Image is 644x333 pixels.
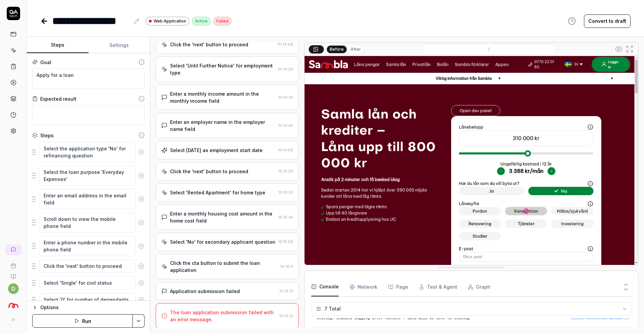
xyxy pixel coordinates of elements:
[32,212,145,233] div: Suggestions
[419,278,457,296] button: Test & Agent
[170,90,276,104] div: Enter a monthly income amount in the monthly income field
[32,236,145,256] div: Suggestions
[5,244,21,255] a: New conversation
[571,316,629,321] button: layout-9d50ec4997ab4298.js
[3,269,24,279] a: Documentation
[584,14,631,28] button: Convert to draft
[305,56,638,265] img: Screenshot
[27,37,89,53] button: Steps
[136,216,147,229] button: Remove step
[40,95,76,102] div: Expected result
[136,276,147,290] button: Remove step
[170,147,263,154] div: Select [DATE] as employment start date
[136,145,147,159] button: Remove step
[32,276,145,290] div: Suggestions
[278,95,293,100] time: 10:14:32
[32,142,145,162] div: Suggestions
[278,148,293,152] time: 10:14:58
[388,278,408,296] button: Page
[32,189,145,209] div: Suggestions
[3,294,24,313] button: Sambla Logo
[32,314,133,328] button: Run
[279,314,293,318] time: 10:16:21
[350,278,377,296] button: Network
[278,215,293,220] time: 10:15:45
[279,289,293,293] time: 10:16:21
[278,67,293,72] time: 10:14:20
[170,238,275,245] div: Select 'No' for secondary applicant question
[278,42,293,47] time: 10:14:08
[564,14,580,28] button: View version history
[40,59,51,66] div: Goal
[613,44,624,54] button: Show all interative elements
[327,45,347,53] button: Before
[170,62,275,76] div: Select 'Until Further Notice' for employment type
[348,46,364,53] button: After
[136,192,147,206] button: Remove step
[170,210,276,224] div: Enter a monthly housing cost amount in the home cost field
[32,303,145,312] button: Options
[278,169,293,174] time: 10:15:20
[213,17,231,26] div: Failed
[170,288,240,295] div: Application submission failed
[317,316,629,321] pre: Statsig: Enabled logging after consent - data will be sent to Statsig
[278,123,293,128] time: 10:14:45
[170,309,277,323] div: The loan application submission failed with an error message.
[170,118,275,133] div: Enter an employer name in the employer name field
[8,283,19,294] button: d
[40,303,145,312] div: Options
[7,299,19,312] img: Sambla Logo
[40,132,54,139] div: Steps
[136,293,147,306] button: Remove step
[170,189,265,196] div: Select 'Rented Apartment' for home type
[3,258,24,269] a: Book a call with us
[170,259,278,274] div: Click the cta button to submit the loan application
[32,165,145,186] div: Suggestions
[136,169,147,182] button: Remove step
[154,18,186,24] span: Web Application
[624,44,635,54] button: Open in full screen
[32,293,145,307] div: Suggestions
[170,168,248,175] div: Click the 'next' button to proceed
[278,239,293,244] time: 10:15:59
[311,278,339,296] button: Console
[280,264,293,269] time: 10:16:11
[170,41,248,48] div: Click the 'next' button to proceed
[468,278,490,296] button: Graph
[146,16,189,26] a: Web Application
[136,239,147,253] button: Remove step
[136,259,147,273] button: Remove step
[32,259,145,273] div: Suggestions
[89,37,150,53] button: Settings
[279,190,293,195] time: 10:15:32
[192,17,211,26] div: Active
